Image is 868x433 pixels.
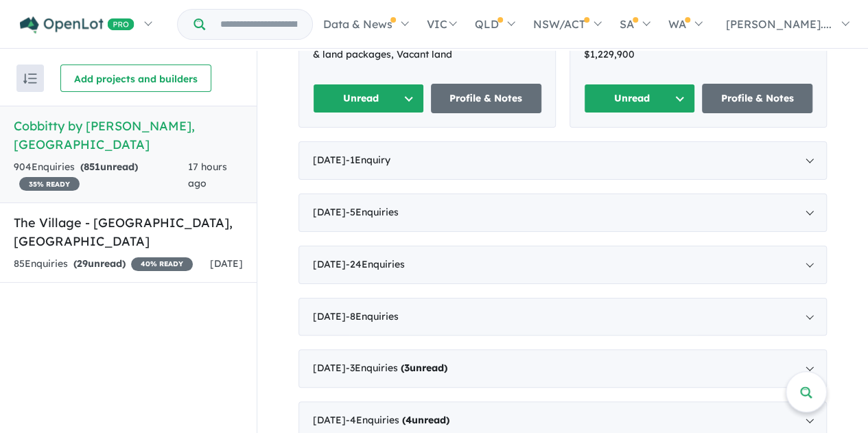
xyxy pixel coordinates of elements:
div: [DATE] [298,349,827,388]
span: 40 % READY [131,257,193,271]
div: 85 Enquir ies [14,256,193,272]
strong: ( unread) [401,362,447,374]
img: Openlot PRO Logo White [20,16,134,34]
span: [PERSON_NAME].... [726,17,832,31]
h5: The Village - [GEOGRAPHIC_DATA] , [GEOGRAPHIC_DATA] [14,213,243,250]
div: [DATE] [298,141,827,180]
h5: Cobbitty by [PERSON_NAME] , [GEOGRAPHIC_DATA] [14,117,243,154]
img: sort.svg [23,73,37,84]
button: Unread [584,84,695,113]
div: [DATE] [298,298,827,336]
strong: ( unread) [402,414,449,426]
span: 4 [406,414,412,426]
button: Add projects and builders [60,65,211,92]
button: Unread [313,84,424,113]
span: - 4 Enquir ies [346,414,449,426]
div: [DATE] [298,194,827,232]
span: 851 [84,161,100,173]
input: Try estate name, suburb, builder or developer [208,10,309,39]
div: 904 Enquir ies [14,159,187,192]
span: - 1 Enquir y [346,154,390,166]
span: 35 % READY [19,177,80,191]
span: 3 [404,362,410,374]
span: - 5 Enquir ies [346,206,399,218]
span: [DATE] [210,257,243,270]
span: 17 hours ago [187,161,226,189]
a: Profile & Notes [702,84,813,113]
span: - 8 Enquir ies [346,310,399,323]
div: [DATE] [298,246,827,284]
a: Profile & Notes [431,84,542,113]
strong: ( unread) [73,257,126,270]
span: - 24 Enquir ies [346,258,405,270]
strong: ( unread) [80,161,138,173]
span: - 3 Enquir ies [346,362,447,374]
span: 29 [77,257,88,270]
